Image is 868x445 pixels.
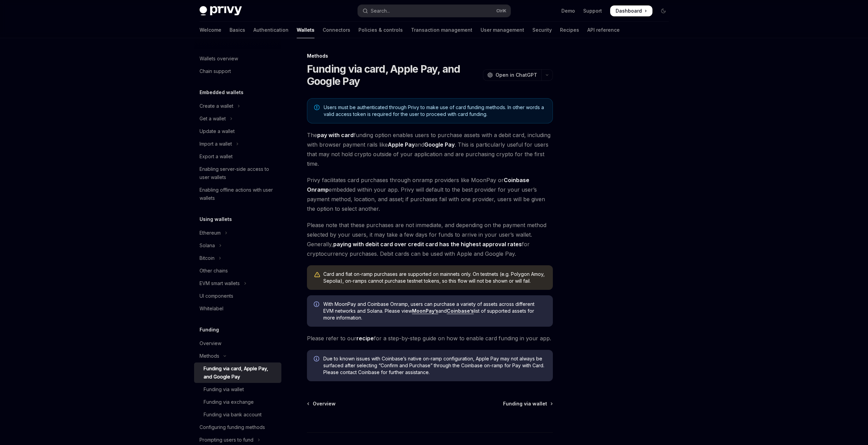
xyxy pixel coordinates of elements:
[503,400,547,407] span: Funding via wallet
[610,5,652,16] a: Dashboard
[307,53,553,59] div: Methods
[194,302,281,315] a: Whitelabel
[314,271,321,278] svg: Warning
[194,337,281,350] a: Overview
[308,400,336,407] a: Overview
[561,8,575,14] a: Demo
[411,22,472,38] a: Transaction management
[200,115,226,123] div: Get a wallet
[658,5,669,16] button: Toggle dark mode
[323,22,350,38] a: Connectors
[200,292,233,300] div: UI components
[194,113,281,125] button: Toggle Get a wallet section
[204,398,254,406] div: Funding via exchange
[358,5,511,17] button: Open search
[200,55,238,63] div: Wallets overview
[194,277,281,290] button: Toggle EVM smart wallets section
[323,301,546,321] span: With MoonPay and Coinbase Onramp, users can purchase a variety of assets across different EVM net...
[503,400,552,407] a: Funding via wallet
[358,22,403,38] a: Policies & controls
[200,67,231,75] div: Chain support
[371,7,390,15] div: Search...
[200,267,228,275] div: Other chains
[194,362,281,383] a: Funding via card, Apple Pay, and Google Pay
[204,365,277,381] div: Funding via card, Apple Pay, and Google Pay
[194,163,281,183] a: Enabling server-side access to user wallets
[200,241,215,250] div: Solana
[194,125,281,137] a: Update a wallet
[194,150,281,163] a: Export a wallet
[194,252,281,264] button: Toggle Bitcoin section
[412,308,438,314] a: MoonPay’s
[200,339,221,347] div: Overview
[204,385,244,394] div: Funding via wallet
[200,140,232,148] div: Import a wallet
[587,22,620,38] a: API reference
[616,8,642,14] span: Dashboard
[532,22,552,38] a: Security
[194,239,281,252] button: Toggle Solana section
[194,396,281,408] a: Funding via exchange
[323,271,546,284] div: Card and fiat on-ramp purchases are supported on mainnets only. On testnets (e.g. Polygon Amoy, S...
[200,254,215,262] div: Bitcoin
[200,229,221,237] div: Ethereum
[200,326,219,334] h5: Funding
[200,6,242,16] img: dark logo
[194,421,281,433] a: Configuring funding methods
[194,265,281,277] a: Other chains
[194,184,281,204] a: Enabling offline actions with user wallets
[200,186,277,202] div: Enabling offline actions with user wallets
[200,279,240,287] div: EVM smart wallets
[583,8,602,14] a: Support
[200,88,244,97] h5: Embedded wallets
[307,130,553,168] span: The funding option enables users to purchase assets with a debit card, including with browser pay...
[333,241,522,248] strong: paying with debit card over credit card has the highest approval rates
[307,175,553,213] span: Privy facilitates card purchases through onramp providers like MoonPay or embedded within your ap...
[317,132,354,138] strong: pay with card
[204,411,262,419] div: Funding via bank account
[194,350,281,362] button: Toggle Methods section
[297,22,314,38] a: Wallets
[200,352,219,360] div: Methods
[194,290,281,302] a: UI components
[194,65,281,77] a: Chain support
[314,301,321,308] svg: Info
[194,383,281,396] a: Funding via wallet
[323,355,546,376] span: Due to known issues with Coinbase’s native on-ramp configuration, Apple Pay may not always be sur...
[200,436,253,444] div: Prompting users to fund
[200,152,233,161] div: Export a wallet
[314,105,320,110] svg: Note
[496,8,506,14] span: Ctrl K
[200,423,265,431] div: Configuring funding methods
[194,409,281,421] a: Funding via bank account
[447,308,474,314] a: Coinbase’s
[356,335,374,342] a: recipe
[388,141,415,148] strong: Apple Pay
[481,22,524,38] a: User management
[314,356,321,363] svg: Info
[313,400,336,407] span: Overview
[200,215,232,223] h5: Using wallets
[200,127,235,135] div: Update a wallet
[200,305,223,313] div: Whitelabel
[194,53,281,65] a: Wallets overview
[230,22,245,38] a: Basics
[483,69,541,81] button: Open in ChatGPT
[307,63,480,87] h1: Funding via card, Apple Pay, and Google Pay
[200,102,233,110] div: Create a wallet
[424,141,455,148] strong: Google Pay
[307,333,553,343] span: Please refer to our for a step-by-step guide on how to enable card funding in your app.
[324,104,546,118] span: Users must be authenticated through Privy to make use of card funding methods. In other words a v...
[200,165,277,181] div: Enabling server-side access to user wallets
[194,227,281,239] button: Toggle Ethereum section
[253,22,289,38] a: Authentication
[194,138,281,150] button: Toggle Import a wallet section
[560,22,579,38] a: Recipes
[496,72,537,78] span: Open in ChatGPT
[194,100,281,112] button: Toggle Create a wallet section
[307,220,553,258] span: Please note that these purchases are not immediate, and depending on the payment method selected ...
[200,22,221,38] a: Welcome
